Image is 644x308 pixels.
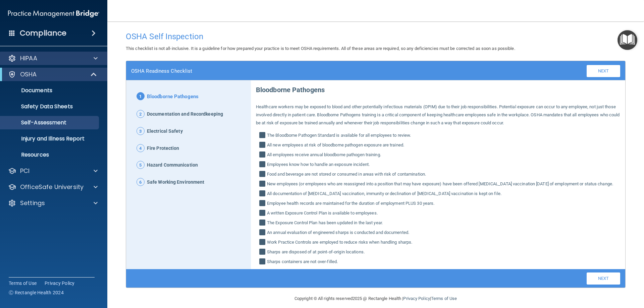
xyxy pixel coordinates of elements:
[259,191,267,198] input: All documentation of [MEDICAL_DATA] vaccination, immunity or declination of [MEDICAL_DATA] vaccin...
[267,219,383,227] span: The Exposure Control Plan has been updated in the last year.
[267,209,378,217] span: A written Exposure Control Plan is available to employees.
[137,110,145,118] span: 2
[45,280,75,287] a: Privacy Policy
[8,199,98,207] a: Settings
[267,161,370,169] span: Employees know how to handle an exposure incident.
[610,262,636,287] iframe: Drift Widget Chat Controller
[20,199,45,207] p: Settings
[126,46,515,51] span: This checklist is not all-inclusive. It is a guideline for how prepared your practice is to meet ...
[267,229,409,237] span: An annual evaluation of engineered sharps is conducted and documented.
[20,54,37,62] p: HIPAA
[506,64,640,266] iframe: Drift Widget Chat Window
[4,119,96,126] p: Self-Assessment
[137,178,145,186] span: 6
[587,272,620,285] a: Next
[259,240,267,246] input: Work Practice Controls are employed to reduce risks when handling sharps.
[267,190,501,198] span: All documentation of [MEDICAL_DATA] vaccination, immunity or declination of [MEDICAL_DATA] vaccin...
[147,178,204,187] span: Safe Working Environment
[147,92,199,102] span: Bloodborne Pathogens
[618,30,637,50] button: Open Resource Center
[20,167,30,175] p: PCI
[267,258,338,266] span: Sharps containers are not over‐filled.
[8,70,97,78] a: OSHA
[20,70,37,78] p: OSHA
[137,127,145,135] span: 3
[267,170,426,178] span: Food and beverage are not stored or consumed in areas with risk of contamination.
[137,144,145,152] span: 4
[267,199,434,207] span: Employee health records are maintained for the duration of employment PLUS 30 years.
[8,167,98,175] a: PCI
[4,135,96,142] p: Injury and Illness Report
[267,151,381,159] span: All employees receive annual bloodborne pathogen training.
[20,183,84,191] p: OfficeSafe University
[126,32,626,41] h4: OSHA Self Inspection
[267,180,613,188] span: New employees (or employees who are reassigned into a position that may have exposure) have been ...
[147,110,223,119] span: Documentation and Recordkeeping
[259,220,267,227] input: The Exposure Control Plan has been updated in the last year.
[267,248,365,256] span: Sharps are disposed of at point‐of‐origin locations.
[147,161,198,170] span: Hazard Communication
[267,238,412,246] span: Work Practice Controls are employed to reduce risks when handling sharps.
[9,280,37,287] a: Terms of Use
[9,289,64,296] span: Ⓒ Rectangle Health 2024
[431,296,457,301] a: Terms of Use
[137,92,145,100] span: 1
[8,54,98,62] a: HIPAA
[267,141,404,149] span: All new employees at risk of bloodborne pathogen exposure are trained.
[259,230,267,237] input: An annual evaluation of engineered sharps is conducted and documented.
[8,183,98,191] a: OfficeSafe University
[137,161,145,169] span: 5
[259,210,267,217] input: A written Exposure Control Plan is available to employees.
[403,296,430,301] a: Privacy Policy
[20,28,66,38] h4: Compliance
[267,131,411,139] span: The Bloodborne Pathogen Standard is available for all employees to review.
[256,80,620,96] p: Bloodborne Pathogens
[259,152,267,159] input: All employees receive annual bloodborne pathogen training.
[259,172,267,178] input: Food and beverage are not stored or consumed in areas with risk of contamination.
[147,144,179,153] span: Fire Protection
[259,133,267,139] input: The Bloodborne Pathogen Standard is available for all employees to review.
[259,181,267,188] input: New employees (or employees who are reassigned into a position that may have exposure) have been ...
[259,259,267,266] input: Sharps containers are not over‐filled.
[4,103,96,110] p: Safety Data Sheets
[259,162,267,169] input: Employees know how to handle an exposure incident.
[259,142,267,149] input: All new employees at risk of bloodborne pathogen exposure are trained.
[131,68,192,74] h4: OSHA Readiness Checklist
[259,201,267,207] input: Employee health records are maintained for the duration of employment PLUS 30 years.
[4,87,96,94] p: Documents
[259,249,267,256] input: Sharps are disposed of at point‐of‐origin locations.
[8,7,99,20] img: PMB logo
[4,151,96,158] p: Resources
[147,127,183,136] span: Electrical Safety
[256,103,620,127] p: Healthcare workers may be exposed to blood and other potentially infectious materials (OPIM) due ...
